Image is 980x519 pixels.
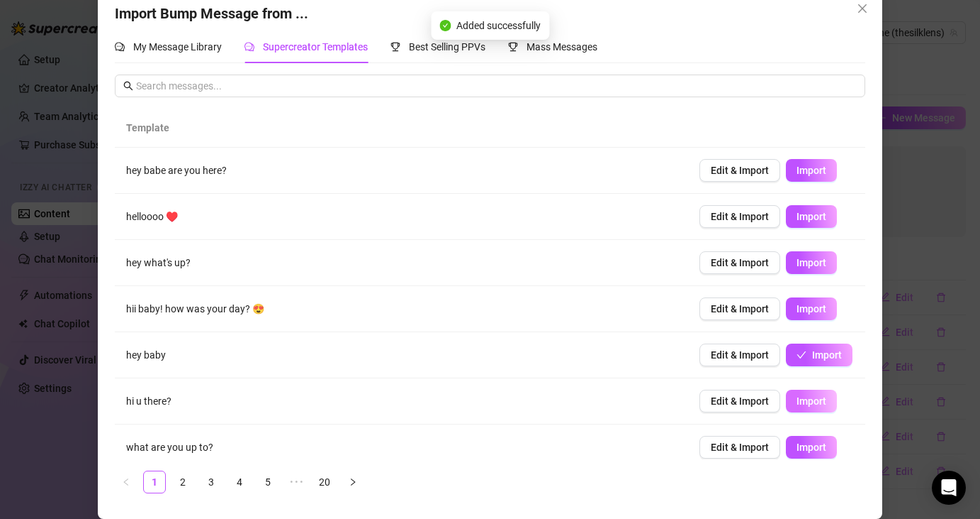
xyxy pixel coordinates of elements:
input: Search messages... [136,78,856,94]
td: hey what's up? [115,240,687,286]
div: Open Intercom Messenger [932,471,966,505]
span: Import [796,303,826,315]
button: Import [786,297,837,320]
button: Import [786,159,837,182]
button: Edit & Import [699,205,780,228]
li: Next 5 Pages [285,471,308,493]
button: Import [786,390,837,413]
span: Close [851,3,874,14]
span: trophy [390,42,400,52]
span: My Message Library [133,41,222,53]
a: 1 [144,471,165,493]
button: Import [786,251,837,274]
button: Import [786,205,837,228]
button: Import [786,436,837,459]
td: hii baby! how was your day? 😍 [115,286,687,332]
button: left [115,471,137,493]
a: 4 [229,471,250,493]
span: Edit & Import [711,395,769,407]
span: Edit & Import [711,211,769,222]
span: comment [115,42,125,52]
span: search [123,81,133,91]
li: 20 [313,471,336,493]
a: 5 [257,471,278,493]
li: 5 [257,471,279,493]
li: 3 [200,471,223,493]
span: Mass Messages [526,41,597,53]
span: Edit & Import [711,165,769,176]
span: Import [796,395,826,407]
span: left [122,478,130,486]
span: Import [796,442,826,453]
span: check-circle [439,20,451,31]
button: Edit & Import [699,390,780,413]
td: hey babe are you here? [115,148,687,194]
span: Import [796,165,826,176]
span: Import [796,211,826,222]
span: Added successfully [456,18,541,33]
button: right [342,471,364,493]
td: hey baby [115,332,687,378]
td: hi u there? [115,378,687,425]
button: Edit & Import [699,344,780,366]
span: comment [244,42,254,52]
button: Edit & Import [699,297,780,320]
span: Supercreator Templates [263,41,368,53]
span: Import [812,349,842,361]
button: Import [786,344,852,366]
a: 20 [314,471,335,493]
th: Template [115,109,687,148]
button: Edit & Import [699,436,780,459]
td: what are you up to? [115,425,687,471]
span: Edit & Import [711,442,769,453]
li: Previous Page [115,471,137,493]
span: Import Bump Message from ... [115,5,308,22]
li: 1 [143,471,166,493]
a: 2 [172,471,193,493]
button: Edit & Import [699,159,780,182]
a: 3 [201,471,222,493]
span: Import [796,257,826,268]
span: trophy [508,42,518,52]
li: 2 [171,471,194,493]
li: Next Page [342,471,364,493]
td: helloooo ♥️ [115,194,687,240]
span: Best Selling PPVs [409,41,485,53]
span: right [349,478,357,486]
span: check [796,350,806,360]
span: Edit & Import [711,349,769,361]
span: ••• [285,471,308,493]
span: Edit & Import [711,257,769,268]
span: close [857,3,868,14]
span: Edit & Import [711,303,769,315]
button: Edit & Import [699,251,780,274]
li: 4 [228,471,251,493]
